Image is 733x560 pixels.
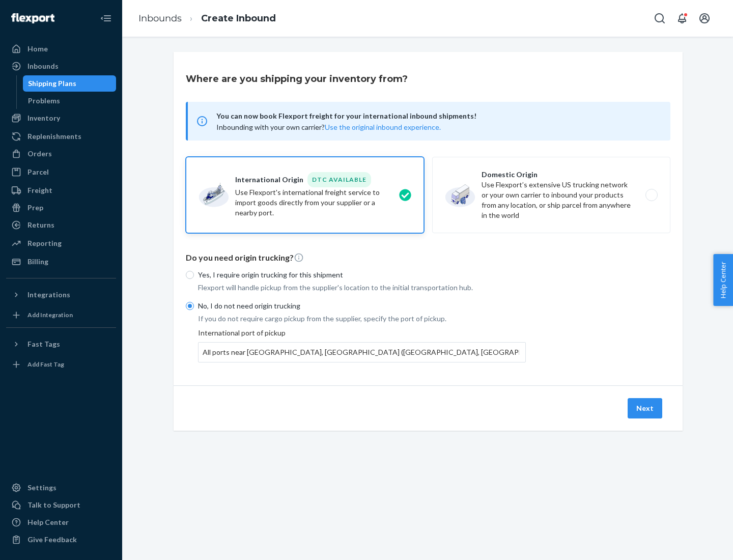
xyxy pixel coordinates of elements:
[6,164,116,180] a: Parcel
[27,61,59,71] div: Inbounds
[6,235,116,251] a: Reporting
[6,200,116,216] a: Prep
[186,72,408,86] h3: Where are you shipping your inventory from?
[27,167,49,177] div: Parcel
[713,254,733,306] button: Help Center
[650,8,670,29] button: Open Search Box
[27,113,60,123] div: Inventory
[27,220,54,230] div: Returns
[27,203,43,213] div: Prep
[198,283,526,293] p: Flexport will handle pickup from the supplier's location to the initial transportation hub.
[6,514,116,530] a: Help Center
[27,500,80,510] div: Talk to Support
[186,252,670,264] p: Do you need origin trucking?
[6,146,116,162] a: Orders
[201,13,276,24] a: Create Inbound
[6,254,116,270] a: Billing
[6,480,116,496] a: Settings
[11,13,54,23] img: Flexport logo
[27,360,64,369] div: Add Fast Tag
[27,149,52,159] div: Orders
[6,287,116,303] button: Integrations
[27,257,48,267] div: Billing
[198,270,526,280] p: Yes, I require origin trucking for this shipment
[28,78,76,89] div: Shipping Plans
[628,398,662,418] button: Next
[27,238,62,248] div: Reporting
[27,185,52,195] div: Freight
[96,8,116,29] button: Close Navigation
[6,336,116,352] button: Fast Tags
[6,356,116,373] a: Add Fast Tag
[138,13,182,24] a: Inbounds
[27,290,70,300] div: Integrations
[27,131,81,142] div: Replenishments
[27,311,73,319] div: Add Integration
[216,123,441,131] span: Inbounding with your own carrier?
[27,339,60,349] div: Fast Tags
[694,8,715,29] button: Open account menu
[198,328,526,362] div: International port of pickup
[6,58,116,74] a: Inbounds
[672,8,692,29] button: Open notifications
[6,307,116,323] a: Add Integration
[6,110,116,126] a: Inventory
[6,41,116,57] a: Home
[6,217,116,233] a: Returns
[28,96,60,106] div: Problems
[27,535,77,545] div: Give Feedback
[6,497,116,513] a: Talk to Support
[325,122,441,132] button: Use the original inbound experience.
[186,271,194,279] input: Yes, I require origin trucking for this shipment
[6,182,116,199] a: Freight
[23,75,117,92] a: Shipping Plans
[130,4,284,34] ol: breadcrumbs
[6,531,116,548] button: Give Feedback
[198,301,526,311] p: No, I do not need origin trucking
[27,44,48,54] div: Home
[27,483,57,493] div: Settings
[216,110,658,122] span: You can now book Flexport freight for your international inbound shipments!
[27,517,69,527] div: Help Center
[23,93,117,109] a: Problems
[186,302,194,310] input: No, I do not need origin trucking
[198,314,526,324] p: If you do not require cargo pickup from the supplier, specify the port of pickup.
[6,128,116,145] a: Replenishments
